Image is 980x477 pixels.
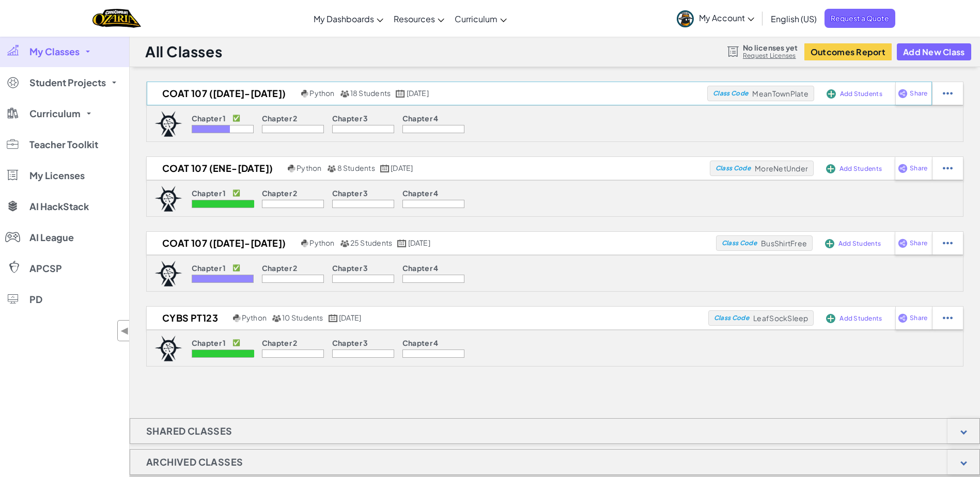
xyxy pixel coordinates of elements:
img: calendar.svg [396,90,405,98]
img: logo [154,336,182,361]
img: IconStudentEllipsis.svg [943,164,953,173]
span: 25 Students [350,238,393,247]
img: MultipleUsers.png [272,314,281,322]
p: Chapter 4 [402,189,439,197]
a: COAT 107 (ENE-[DATE]) Python 8 Students [DATE] [147,161,710,176]
img: IconShare_Purple.svg [898,239,908,248]
span: [DATE] [391,163,413,172]
span: My Licenses [29,171,85,180]
a: My Dashboards [308,5,388,33]
p: Chapter 3 [332,189,368,197]
span: BusShirtFree [761,239,807,248]
img: IconShare_Purple.svg [898,313,908,323]
span: Resources [394,13,435,24]
h1: Archived Classes [130,449,259,475]
span: 8 Students [337,163,375,172]
span: [DATE] [408,238,430,247]
img: calendar.svg [397,240,407,247]
span: MoreNetUnder [755,164,808,173]
span: No licenses yet [743,43,798,52]
span: Class Code [722,240,757,246]
img: python.png [288,165,295,172]
span: Python [242,313,267,322]
h2: COAT 107 ([DATE]-[DATE]) [147,235,299,251]
span: Curriculum [29,109,81,118]
img: MultipleUsers.png [327,165,336,172]
button: Outcomes Report [804,43,892,60]
p: ✅ [232,264,240,272]
img: MultipleUsers.png [340,240,349,247]
p: Chapter 3 [332,264,368,272]
p: Chapter 4 [402,339,439,347]
span: 10 Students [282,313,323,322]
span: English (US) [771,13,817,24]
p: Chapter 2 [262,339,298,347]
h2: COAT 107 (ENE-[DATE]) [147,161,285,176]
span: Share [910,315,927,321]
img: IconShare_Purple.svg [898,89,908,98]
img: Home [92,8,141,29]
span: My Dashboards [314,13,374,24]
img: IconAddStudents.svg [826,164,835,173]
p: Chapter 1 [192,189,226,197]
span: Teacher Toolkit [29,140,98,149]
p: Chapter 4 [402,114,439,122]
a: English (US) [766,5,822,33]
span: Python [309,238,334,247]
a: Request a Quote [825,9,895,28]
span: Class Code [714,315,749,321]
h2: CYBS PT123 [147,310,230,326]
img: MultipleUsers.png [340,90,349,98]
img: logo [154,111,182,137]
a: My Account [672,2,759,35]
p: Chapter 2 [262,114,298,122]
button: Add New Class [897,43,971,60]
span: ◀ [120,323,129,338]
span: AI League [29,233,74,242]
a: Ozaria by CodeCombat logo [92,8,141,29]
span: Student Projects [29,78,106,87]
p: ✅ [232,339,240,347]
img: python.png [301,240,309,247]
img: IconShare_Purple.svg [898,164,908,173]
a: CYBS PT123 Python 10 Students [DATE] [147,310,708,326]
span: Class Code [715,165,751,171]
span: 18 Students [350,88,391,98]
img: IconStudentEllipsis.svg [943,313,953,323]
span: Add Students [840,91,882,97]
h2: COAT 107 ([DATE]-[DATE]) [147,86,299,101]
span: [DATE] [339,313,361,322]
span: My Classes [29,47,80,56]
img: logo [154,186,182,212]
h1: Shared Classes [130,418,248,444]
p: Chapter 1 [192,339,226,347]
img: avatar [677,10,694,27]
span: Add Students [839,166,882,172]
span: Class Code [713,90,748,97]
p: Chapter 1 [192,114,226,122]
p: Chapter 3 [332,339,368,347]
img: IconAddStudents.svg [827,89,836,99]
span: Share [910,240,927,246]
span: Share [910,90,927,97]
p: Chapter 4 [402,264,439,272]
p: ✅ [232,189,240,197]
img: calendar.svg [380,165,390,172]
img: IconAddStudents.svg [826,314,835,323]
p: Chapter 2 [262,264,298,272]
span: [DATE] [407,88,429,98]
span: MeanTownPlate [752,89,808,98]
p: ✅ [232,114,240,122]
a: Request Licenses [743,52,798,60]
p: Chapter 2 [262,189,298,197]
span: LeafSockSleep [753,313,808,323]
p: Chapter 1 [192,264,226,272]
img: python.png [301,90,309,98]
a: Resources [388,5,449,33]
p: Chapter 3 [332,114,368,122]
img: calendar.svg [329,314,338,322]
span: Curriculum [455,13,497,24]
img: python.png [233,314,241,322]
